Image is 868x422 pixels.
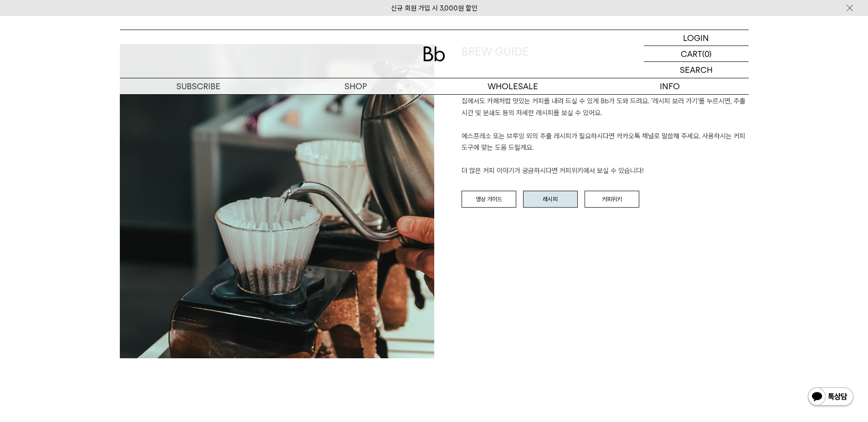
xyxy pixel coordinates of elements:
p: SEARCH [680,62,713,78]
a: SUBSCRIBE [120,78,277,94]
a: SHOP [277,78,434,94]
p: CART [681,46,702,61]
img: a9080350f8f7d047e248a4ae6390d20f_153659.jpg [120,44,434,358]
p: (0) [702,46,712,61]
p: 집에서도 카페처럼 맛있는 커피를 내려 드실 ﻿수 있게 Bb가 도와 드려요. '레시피 보러 가기'를 누르시면, 추출 시간 및 분쇄도 등의 자세한 레시피를 보실 수 있어요. 에스... [462,96,749,177]
a: 신규 회원 가입 시 3,000원 할인 [391,4,478,12]
p: LOGIN [683,30,709,46]
img: 카카오톡 채널 1:1 채팅 버튼 [807,386,854,408]
a: CART (0) [644,46,749,62]
a: 커피위키 [585,191,639,208]
img: 로고 [423,46,445,61]
a: LOGIN [644,30,749,46]
p: INFO [591,78,749,94]
a: 영상 가이드 [462,191,516,208]
p: WHOLESALE [434,78,591,94]
a: 레시피 [523,191,578,208]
